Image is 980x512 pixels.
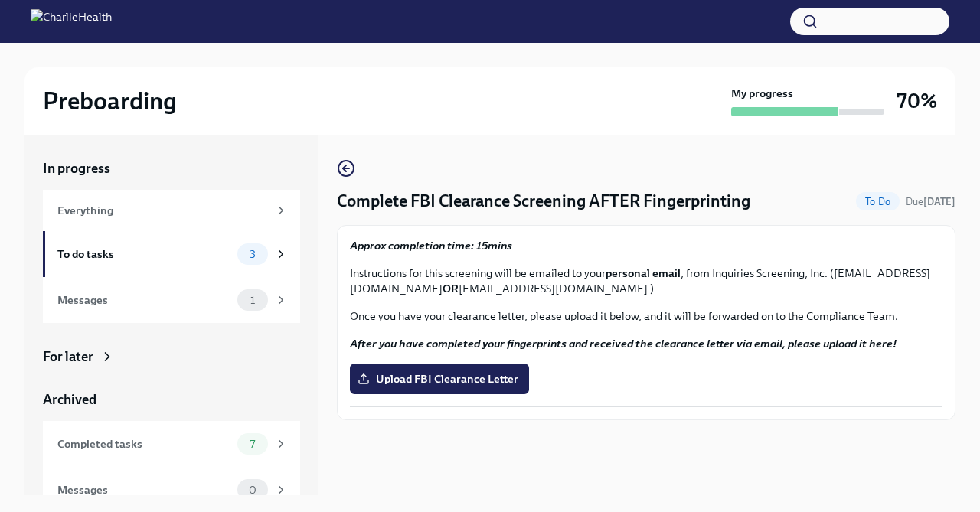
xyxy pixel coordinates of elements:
[57,481,231,498] div: Messages
[240,439,264,450] span: 7
[606,266,681,280] strong: personal email
[240,249,265,260] span: 3
[57,435,231,452] div: Completed tasks
[443,282,459,295] strong: OR
[906,196,955,207] span: Due
[43,347,300,366] a: For later
[43,421,300,467] a: Completed tasks7
[337,190,750,213] h4: Complete FBI Clearance Screening AFTER Fingerprinting
[43,86,177,116] h2: Preboarding
[57,292,231,308] div: Messages
[350,266,942,296] p: Instructions for this screening will be emailed to your , from Inquiries Screening, Inc. ([EMAIL_...
[43,390,300,409] a: Archived
[923,196,955,207] strong: [DATE]
[43,190,300,231] a: Everything
[43,159,300,178] a: In progress
[897,87,937,115] h3: 70%
[361,371,518,386] span: Upload FBI Clearance Letter
[350,337,897,351] strong: After you have completed your fingerprints and received the clearance letter via email, please up...
[57,246,231,263] div: To do tasks
[241,295,264,306] span: 1
[350,364,529,394] label: Upload FBI Clearance Letter
[350,239,512,253] strong: Approx completion time: 15mins
[43,347,93,366] div: For later
[43,231,300,277] a: To do tasks3
[731,86,793,101] strong: My progress
[57,202,268,219] div: Everything
[856,196,900,207] span: To Do
[240,484,266,496] span: 0
[906,194,955,209] span: September 21st, 2025 07:00
[31,9,112,34] img: CharlieHealth
[43,277,300,323] a: Messages1
[350,308,942,324] p: Once you have your clearance letter, please upload it below, and it will be forwarded on to the C...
